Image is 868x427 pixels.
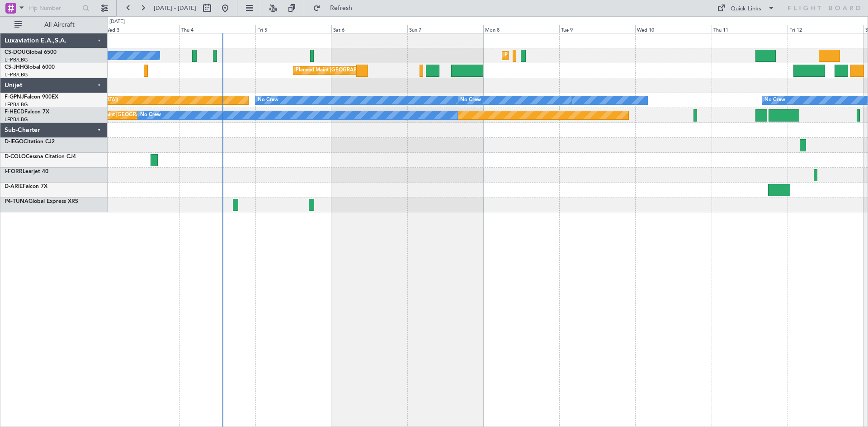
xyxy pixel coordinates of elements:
a: D-COLOCessna Citation CJ4 [5,154,76,160]
a: F-HECDFalcon 7X [5,109,49,115]
div: Thu 11 [712,25,788,33]
div: No Crew [258,94,278,107]
input: Trip Number [28,1,80,15]
div: Sat 6 [331,25,407,33]
a: I-FORRLearjet 40 [5,169,48,174]
span: I-FORR [5,169,23,174]
div: Thu 4 [179,25,255,33]
a: LFPB/LBG [5,56,28,63]
span: D-ARIE [5,184,23,189]
button: Quick Links [712,1,779,15]
button: All Aircraft [10,18,98,32]
div: Tue 9 [559,25,635,33]
span: D-COLO [5,154,26,160]
span: CS-DOU [5,50,26,55]
div: Sun 7 [407,25,483,33]
div: Fri 5 [255,25,331,33]
a: CS-JHHGlobal 6000 [5,65,55,70]
div: Planned Maint [GEOGRAPHIC_DATA] ([GEOGRAPHIC_DATA]) [505,49,647,62]
span: [DATE] - [DATE] [154,4,196,12]
a: LFPB/LBG [5,101,28,108]
span: All Aircraft [24,22,95,28]
span: CS-JHH [5,65,24,70]
div: Fri 12 [788,25,863,33]
button: Refresh [309,1,363,15]
div: Wed 3 [103,25,179,33]
span: P4-TUNA [5,199,28,204]
div: [DATE] [109,18,125,26]
a: CS-DOUGlobal 6500 [5,50,57,55]
div: No Crew [764,94,785,107]
div: Mon 8 [483,25,559,33]
div: No Crew [460,94,481,107]
div: No Crew [140,108,161,122]
span: Refresh [322,5,360,11]
a: F-GPNJFalcon 900EX [5,94,58,100]
span: F-HECD [5,109,24,115]
div: Quick Links [731,5,761,14]
span: D-IEGO [5,139,24,145]
div: Wed 10 [635,25,711,33]
a: P4-TUNAGlobal Express XRS [5,199,78,204]
a: D-ARIEFalcon 7X [5,184,47,189]
a: LFPB/LBG [5,116,28,123]
div: Planned Maint [GEOGRAPHIC_DATA] ([GEOGRAPHIC_DATA]) [296,64,438,77]
span: F-GPNJ [5,94,24,100]
a: LFPB/LBG [5,71,28,78]
a: D-IEGOCitation CJ2 [5,139,55,145]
